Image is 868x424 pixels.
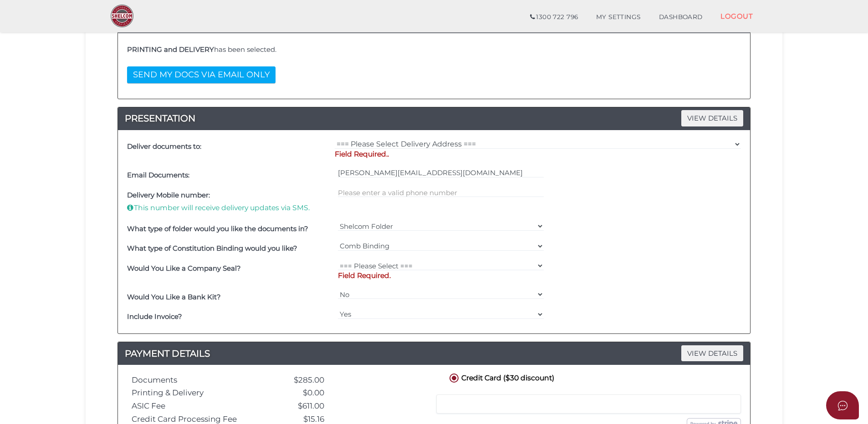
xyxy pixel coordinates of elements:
p: Field Required. [338,271,544,281]
div: $0.00 [258,389,331,397]
a: MY SETTINGS [587,8,650,26]
div: ASIC Fee [125,402,258,410]
div: $611.00 [258,402,331,410]
b: What type of Constitution Binding would you like? [127,244,297,252]
h4: PAYMENT DETAILS [118,346,750,361]
b: Would You Like a Company Seal? [127,264,241,273]
button: Open asap [826,391,859,419]
a: PAYMENT DETAILSVIEW DETAILS [118,346,750,361]
div: Documents [125,376,258,384]
div: $285.00 [258,376,331,384]
b: PRINTING and DELIVERY [127,45,214,54]
b: What type of folder would you like the documents in? [127,224,308,233]
a: LOGOUT [711,7,762,25]
a: 1300 722 796 [521,8,587,26]
p: This number will receive delivery updates via SMS. [127,203,333,213]
span: VIEW DETAILS [681,345,743,361]
label: Credit Card ($30 discount) [448,372,554,383]
div: Credit Card Processing Fee [125,415,258,424]
b: Email Documents: [127,171,189,179]
h4: has been selected. [127,46,741,54]
b: Include Invoice? [127,312,182,321]
div: Printing & Delivery [125,389,258,397]
b: Deliver documents to: [127,142,201,151]
span: VIEW DETAILS [681,110,743,126]
div: $15.16 [258,415,331,424]
a: DASHBOARD [650,8,712,26]
button: SEND MY DOCS VIA EMAIL ONLY [127,66,276,83]
p: Field Required.. [335,149,741,159]
b: Delivery Mobile number: [127,191,210,199]
a: PRESENTATIONVIEW DETAILS [118,111,750,126]
iframe: Secure card payment input frame [442,400,735,408]
h4: PRESENTATION [118,111,750,126]
input: Please enter a valid 10-digit phone number [338,187,544,197]
b: Would You Like a Bank Kit? [127,293,221,301]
